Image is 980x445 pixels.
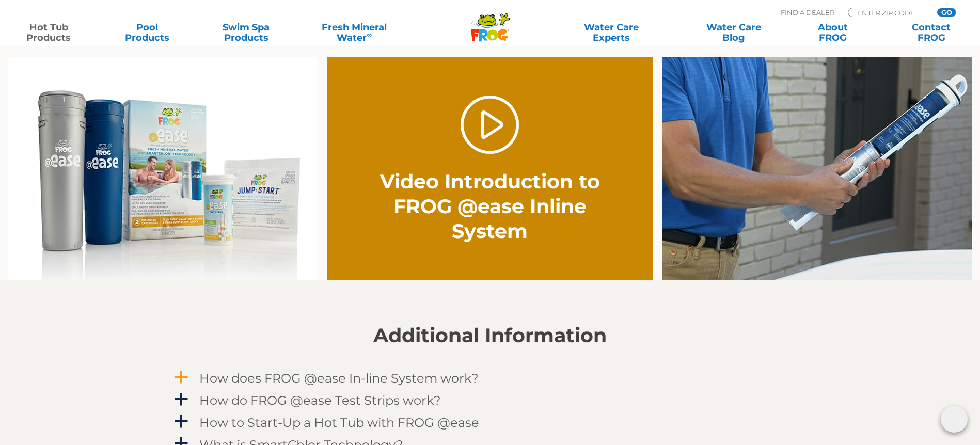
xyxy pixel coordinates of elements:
h4: How to Start-Up a Hot Tub with FROG @ease [199,416,479,430]
a: a How does FROG @ease In-line System work? [172,369,808,388]
input: Zip Code Form [856,8,926,17]
a: Fresh MineralWater∞ [306,22,402,43]
h2: Video Introduction to FROG @ease Inline System [376,169,605,244]
a: Swim SpaProducts [208,22,284,43]
img: openIcon [941,406,968,433]
span: a [173,370,189,385]
a: Water CareBlog [696,22,772,43]
p: Find A Dealer [781,8,834,17]
a: a How to Start-Up a Hot Tub with FROG @ease [172,413,808,432]
a: a How do FROG @ease Test Strips work? [172,391,808,410]
a: AboutFROG [794,22,871,43]
a: Water CareExperts [549,22,674,43]
a: ContactFROG [893,22,970,43]
h4: How does FROG @ease In-line System work? [199,371,479,385]
img: inline-holder [662,57,972,280]
span: a [173,392,189,407]
h2: Additional Information [172,324,808,347]
a: Play Video [461,96,519,154]
a: PoolProducts [109,22,186,43]
a: Hot TubProducts [10,22,87,43]
span: a [173,414,189,430]
sup: ∞ [367,30,372,39]
input: GO [937,8,956,17]
img: inline family [8,57,318,280]
h4: How do FROG @ease Test Strips work? [199,393,441,407]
